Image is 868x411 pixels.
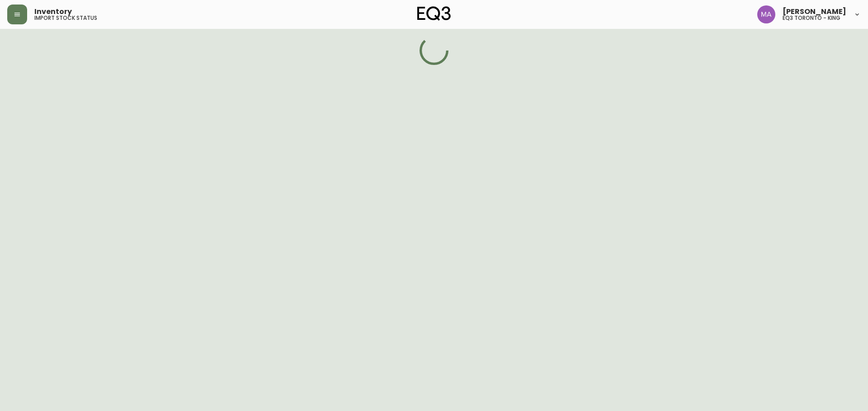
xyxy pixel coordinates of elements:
span: Inventory [34,8,72,15]
h5: eq3 toronto - king [783,15,840,21]
span: [PERSON_NAME] [783,8,846,15]
img: 4f0989f25cbf85e7eb2537583095d61e [757,5,775,23]
img: logo [417,6,451,21]
h5: import stock status [34,15,97,21]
